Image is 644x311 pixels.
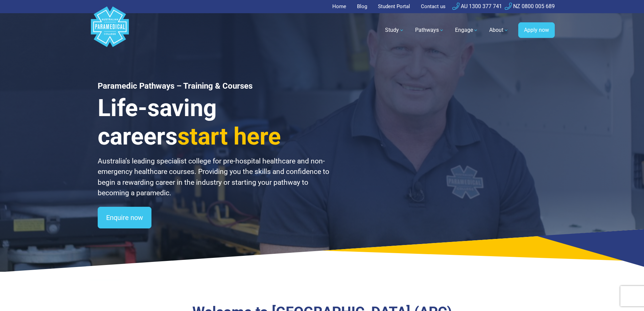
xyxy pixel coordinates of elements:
[177,123,281,150] span: start here
[518,22,555,38] a: Apply now
[98,207,151,228] a: Enquire now
[90,13,130,47] a: Australian Paramedical College
[451,21,482,40] a: Engage
[98,156,330,199] p: Australia’s leading specialist college for pre-hospital healthcare and non-emergency healthcare c...
[485,21,513,40] a: About
[411,21,448,40] a: Pathways
[98,94,330,151] h3: Life-saving careers
[505,3,555,9] a: NZ 0800 005 689
[98,81,330,91] h1: Paramedic Pathways – Training & Courses
[381,21,408,40] a: Study
[452,3,502,9] a: AU 1300 377 741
